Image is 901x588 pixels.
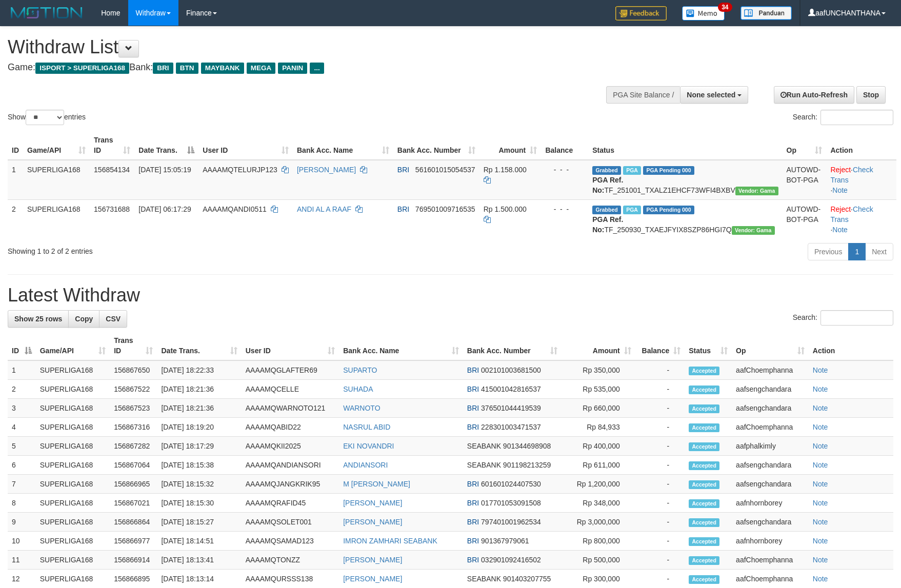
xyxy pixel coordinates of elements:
[343,537,437,545] a: IMRON ZAMHARI SEABANK
[635,399,685,418] td: -
[36,437,110,456] td: SUPERLIGA168
[110,380,157,399] td: 156867522
[157,494,241,513] td: [DATE] 18:15:30
[732,513,809,532] td: aafsengchandara
[343,461,388,469] a: ANDIANSORI
[562,399,635,418] td: Rp 660,000
[615,6,667,21] img: Feedback.jpg
[484,166,527,174] span: Rp 1.158.000
[689,499,719,508] span: Accepted
[813,442,828,450] a: Note
[138,205,191,213] span: [DATE] 06:17:29
[467,537,479,545] span: BRI
[830,205,851,213] a: Reject
[813,499,828,507] a: Note
[562,494,635,513] td: Rp 348,000
[8,310,69,328] a: Show 25 rows
[14,315,62,323] span: Show 25 rows
[467,366,479,374] span: BRI
[8,360,36,380] td: 1
[635,532,685,551] td: -
[110,437,157,456] td: 156867282
[826,131,896,160] th: Action
[397,166,409,174] span: BRI
[242,532,339,551] td: AAAAMQSAMAD123
[415,166,475,174] span: Copy 561601015054537 to clipboard
[242,418,339,437] td: AAAAMQABID22
[813,518,828,526] a: Note
[783,160,827,200] td: AUTOWD-BOT-PGA
[732,437,809,456] td: aafphalkimly
[467,404,479,412] span: BRI
[467,385,479,393] span: BRI
[481,556,541,564] span: Copy 032901092416502 to clipboard
[157,513,241,532] td: [DATE] 18:15:27
[297,166,356,174] a: [PERSON_NAME]
[242,494,339,513] td: AAAAMQRAFID45
[562,331,635,360] th: Amount: activate to sort column ascending
[463,331,562,360] th: Bank Acc. Number: activate to sort column ascending
[732,331,809,360] th: Op: activate to sort column ascending
[635,380,685,399] td: -
[813,461,828,469] a: Note
[484,205,527,213] span: Rp 1.500.000
[36,399,110,418] td: SUPERLIGA168
[689,537,719,546] span: Accepted
[198,131,293,160] th: User ID: activate to sort column ascending
[157,360,241,380] td: [DATE] 18:22:33
[635,456,685,475] td: -
[606,86,680,104] div: PGA Site Balance /
[26,110,64,125] select: Showentries
[110,532,157,551] td: 156866977
[157,551,241,570] td: [DATE] 18:13:41
[467,499,479,507] span: BRI
[856,86,886,104] a: Stop
[278,63,307,74] span: PANIN
[23,160,90,200] td: SUPERLIGA168
[176,63,198,74] span: BTN
[830,205,873,224] a: Check Trans
[503,461,551,469] span: Copy 901198213259 to clipboard
[635,551,685,570] td: -
[110,331,157,360] th: Trans ID: activate to sort column ascending
[732,494,809,513] td: aafnhornborey
[242,331,339,360] th: User ID: activate to sort column ascending
[157,399,241,418] td: [DATE] 18:21:36
[643,166,694,175] span: PGA Pending
[242,380,339,399] td: AAAAMQCELLE
[23,131,90,160] th: Game/API: activate to sort column ascending
[242,551,339,570] td: AAAAMQTONZZ
[592,215,623,234] b: PGA Ref. No:
[110,456,157,475] td: 156867064
[588,199,782,239] td: TF_250930_TXAEJFYIX8SZP86HGI7Q
[94,205,130,213] span: 156731688
[562,418,635,437] td: Rp 84,933
[793,110,893,125] label: Search:
[481,480,541,488] span: Copy 601601024407530 to clipboard
[783,131,827,160] th: Op: activate to sort column ascending
[8,242,368,256] div: Showing 1 to 2 of 2 entries
[36,418,110,437] td: SUPERLIGA168
[467,442,501,450] span: SEABANK
[689,480,719,489] span: Accepted
[36,456,110,475] td: SUPERLIGA168
[732,380,809,399] td: aafsengchandara
[343,385,373,393] a: SUHADA
[689,461,719,470] span: Accepted
[718,3,732,12] span: 34
[90,131,134,160] th: Trans ID: activate to sort column ascending
[689,575,719,584] span: Accepted
[110,360,157,380] td: 156867650
[813,575,828,583] a: Note
[343,556,402,564] a: [PERSON_NAME]
[8,532,36,551] td: 10
[8,475,36,494] td: 7
[541,131,588,160] th: Balance
[830,166,873,184] a: Check Trans
[467,575,501,583] span: SEABANK
[774,86,854,104] a: Run Auto-Refresh
[689,367,719,375] span: Accepted
[848,243,866,260] a: 1
[415,205,475,213] span: Copy 769501009716535 to clipboard
[157,437,241,456] td: [DATE] 18:17:29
